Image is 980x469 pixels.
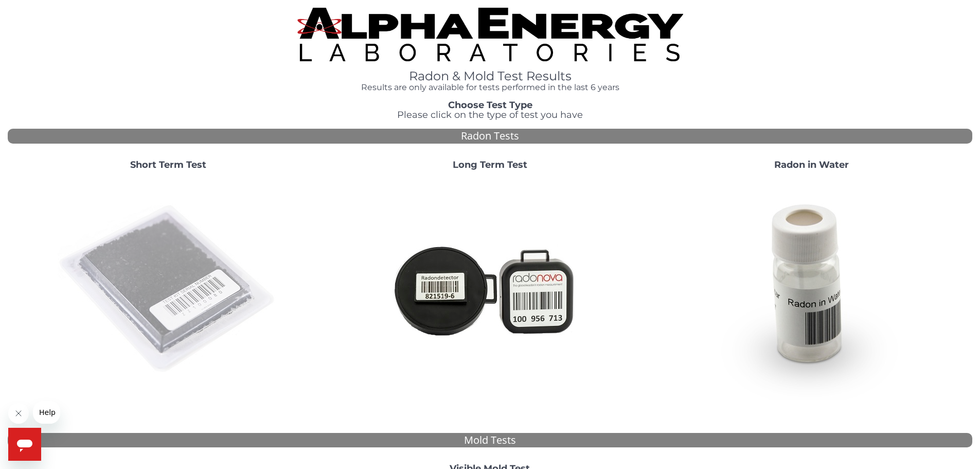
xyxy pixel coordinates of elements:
strong: Radon in Water [774,159,849,170]
img: TightCrop.jpg [297,8,683,61]
h4: Results are only available for tests performed in the last 6 years [297,83,683,92]
iframe: Button to launch messaging window [8,428,41,461]
img: Radtrak2vsRadtrak3.jpg [379,179,600,400]
strong: Long Term Test [453,159,527,170]
span: Please click on the type of test you have [397,109,583,120]
strong: Short Term Test [130,159,206,170]
img: ShortTerm.jpg [58,179,279,400]
iframe: Message from company [33,401,60,424]
h1: Radon & Mold Test Results [297,70,683,83]
img: RadoninWater.jpg [701,179,922,400]
div: Radon Tests [8,129,972,144]
strong: Choose Test Type [448,99,532,111]
iframe: Close message [8,403,29,424]
div: Mold Tests [8,433,972,448]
